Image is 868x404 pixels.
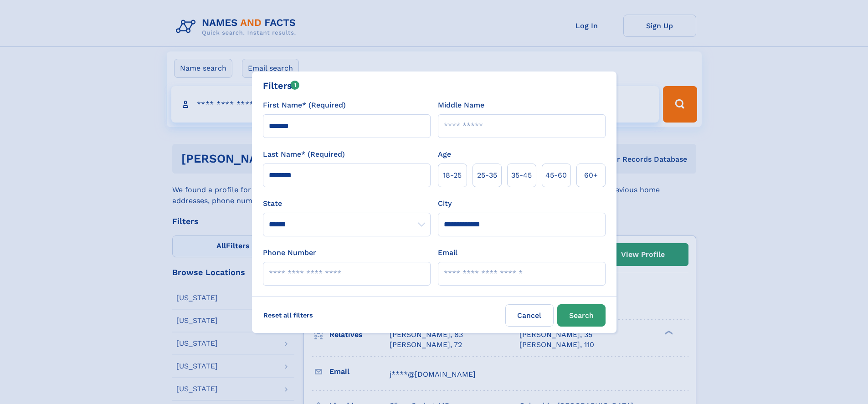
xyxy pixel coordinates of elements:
[438,149,451,160] label: Age
[477,170,497,181] span: 25‑35
[257,304,319,326] label: Reset all filters
[263,149,345,160] label: Last Name* (Required)
[438,247,457,258] label: Email
[263,79,300,92] div: Filters
[505,304,554,327] label: Cancel
[438,198,452,209] label: City
[263,198,431,209] label: State
[443,170,462,181] span: 18‑25
[557,304,606,327] button: Search
[584,170,598,181] span: 60+
[263,247,316,258] label: Phone Number
[438,100,484,111] label: Middle Name
[263,100,346,111] label: First Name* (Required)
[511,170,532,181] span: 35‑45
[545,170,567,181] span: 45‑60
